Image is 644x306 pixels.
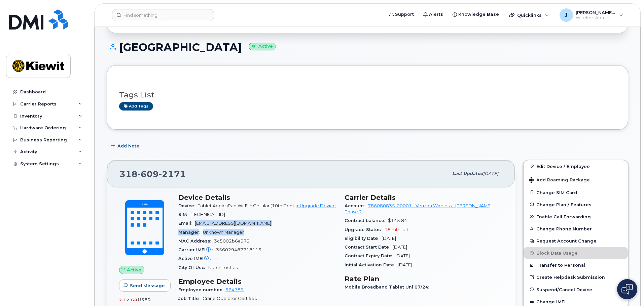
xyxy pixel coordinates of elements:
[208,265,238,270] span: Natchitoches
[517,12,542,18] span: Quicklinks
[119,102,153,111] a: Add tags
[524,235,628,247] button: Request Account Change
[345,262,398,267] span: Initial Activation Date
[345,236,382,241] span: Eligibility Date
[483,171,498,176] span: [DATE]
[621,284,633,295] img: Open chat
[178,256,214,261] span: Active IMEI
[576,10,616,15] span: [PERSON_NAME].[PERSON_NAME]
[117,143,139,149] span: Add Note
[524,186,628,199] button: Change SIM Card
[524,271,628,283] a: Create Helpdesk Submission
[119,279,171,292] button: Send Message
[419,8,448,21] a: Alerts
[393,245,407,250] span: [DATE]
[296,203,336,208] a: + Upgrade Device
[524,283,628,296] button: Suspend/Cancel Device
[429,11,443,18] span: Alerts
[524,199,628,211] button: Change Plan / Features
[214,238,250,244] span: 3c5002b6a979
[565,11,568,19] span: J
[398,262,412,267] span: [DATE]
[178,212,190,217] span: SIM
[127,267,141,273] span: Active
[178,203,198,208] span: Device
[178,193,336,202] h3: Device Details
[536,287,592,292] span: Suspend/Cancel Device
[195,221,271,226] span: [EMAIL_ADDRESS][DOMAIN_NAME]
[178,265,208,270] span: City Of Use
[388,218,407,223] span: $145.84
[345,227,385,232] span: Upgrade Status
[119,91,616,99] h3: Tags List
[395,253,410,258] span: [DATE]
[345,203,368,208] span: Account
[504,8,553,22] div: Quicklinks
[345,193,503,202] h3: Carrier Details
[345,275,503,283] h3: Rate Plan
[524,259,628,271] button: Transfer to Personal
[178,247,216,252] span: Carrier IMEI
[529,177,590,184] span: Add Roaming Package
[107,140,145,152] button: Add Note
[178,230,203,235] span: Manager
[119,298,138,302] span: 2.12 GB
[178,277,336,286] h3: Employee Details
[576,15,616,20] span: Wireless Admin
[138,297,151,302] span: used
[178,296,203,301] span: Job Title
[203,296,257,301] span: Crane Operator Certified
[178,287,225,292] span: Employee number
[448,8,504,21] a: Knowledge Base
[395,11,414,18] span: Support
[385,8,419,21] a: Support
[138,169,159,179] span: 609
[190,212,225,217] span: [TECHNICAL_ID]
[536,202,592,207] span: Change Plan / Features
[178,221,195,226] span: Email
[249,43,276,50] small: Active
[345,285,432,290] span: Mobile Broadband Tablet Unl 07/24
[178,238,214,244] span: MAC Address
[452,171,483,176] span: Last updated
[458,11,499,18] span: Knowledge Base
[385,227,408,232] span: 18 mth left
[107,41,628,53] h1: [GEOGRAPHIC_DATA]
[524,173,628,186] button: Add Roaming Package
[119,169,186,179] span: 318
[130,282,165,289] span: Send Message
[112,9,214,21] input: Find something...
[555,8,628,22] div: Jamison.Goldapp
[345,203,492,214] a: 786080835-00001 - Verizon Wireless - [PERSON_NAME] Phase 2
[345,245,393,250] span: Contract Start Date
[345,253,395,258] span: Contract Expiry Date
[524,160,628,172] a: Edit Device / Employee
[345,218,388,223] span: Contract balance
[216,247,261,252] span: 356029487718115
[159,169,186,179] span: 2171
[524,211,628,223] button: Enable Call Forwarding
[203,230,244,235] span: Unknown Manager
[524,223,628,235] button: Change Phone Number
[382,236,396,241] span: [DATE]
[198,203,294,208] span: Tablet Apple iPad Wi-Fi + Cellular (10th Gen)
[214,256,218,261] span: —
[524,247,628,259] button: Block Data Usage
[536,214,591,219] span: Enable Call Forwarding
[225,287,244,292] a: 564789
